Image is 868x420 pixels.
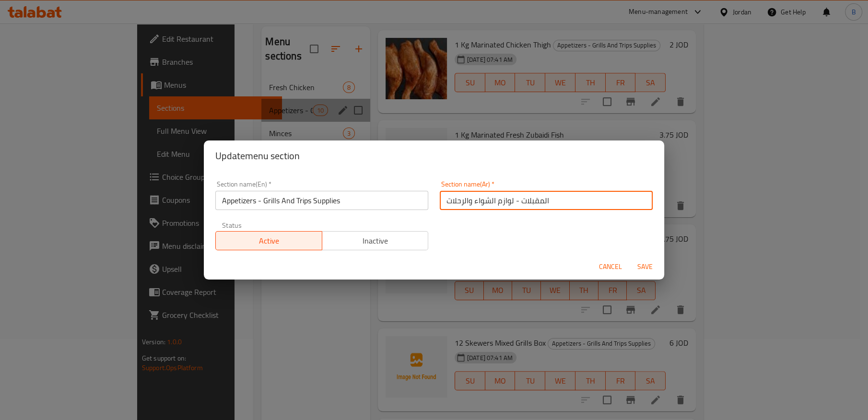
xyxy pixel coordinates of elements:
[215,231,322,250] button: Active
[633,261,657,273] span: Save
[326,234,425,248] span: Inactive
[599,261,622,273] span: Cancel
[215,191,428,210] input: Please enter section name(en)
[595,258,626,276] button: Cancel
[220,234,318,248] span: Active
[440,191,653,210] input: Please enter section name(ar)
[630,258,660,276] button: Save
[322,231,429,250] button: Inactive
[215,148,653,163] h2: Update menu section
